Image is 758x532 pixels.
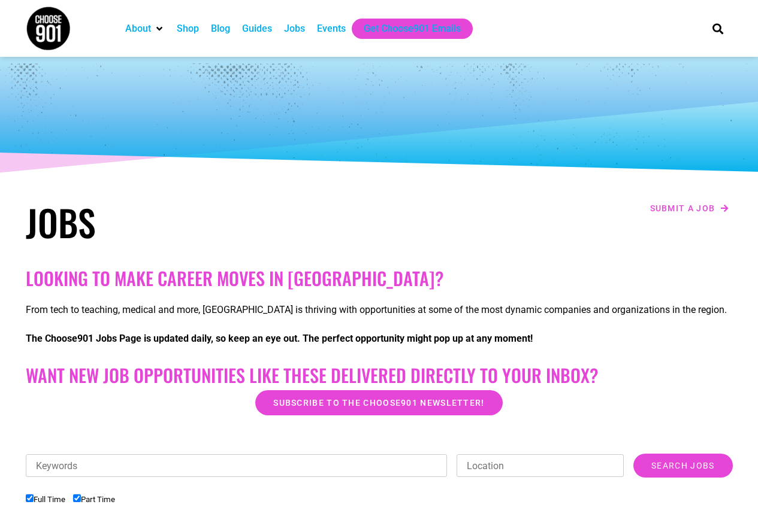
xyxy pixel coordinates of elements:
span: Submit a job [650,204,715,212]
a: Jobs [284,22,305,36]
h1: Jobs [26,200,373,244]
h2: Looking to make career moves in [GEOGRAPHIC_DATA]? [26,267,733,289]
label: Full Time [26,495,65,504]
input: Full Time [26,494,34,502]
div: Search [708,19,727,38]
a: Events [317,22,346,36]
a: Submit a job [647,200,733,216]
input: Keywords [26,454,448,477]
strong: The Choose901 Jobs Page is updated daily, so keep an eye out. The perfect opportunity might pop u... [26,333,533,344]
a: Blog [211,22,230,36]
input: Part Time [73,494,81,502]
h2: Want New Job Opportunities like these Delivered Directly to your Inbox? [26,364,733,386]
label: Part Time [73,495,115,504]
a: Guides [242,22,272,36]
div: About [119,19,171,39]
a: About [125,22,151,36]
p: From tech to teaching, medical and more, [GEOGRAPHIC_DATA] is thriving with opportunities at some... [26,303,733,317]
a: Shop [177,22,199,36]
input: Location [457,454,624,477]
nav: Main nav [119,19,692,39]
a: Subscribe to the Choose901 newsletter! [255,390,502,415]
span: Subscribe to the Choose901 newsletter! [273,399,484,407]
input: Search Jobs [633,454,732,478]
a: Get Choose901 Emails [364,22,461,36]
